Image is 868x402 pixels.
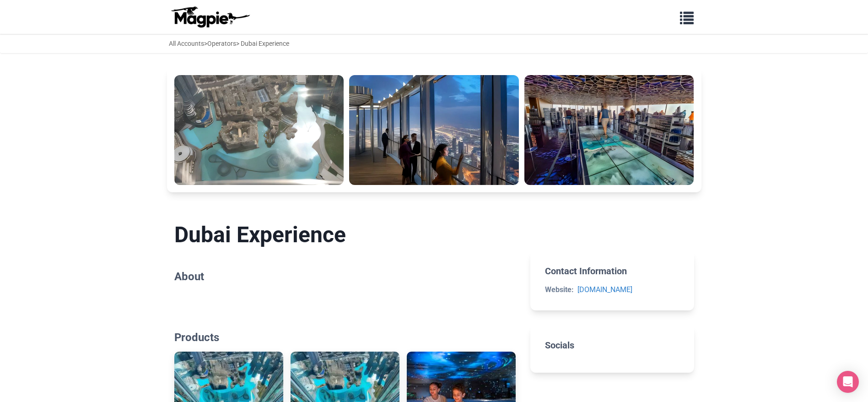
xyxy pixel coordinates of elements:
[174,331,516,344] h2: Products
[174,270,516,283] h2: About
[577,285,632,294] a: [DOMAIN_NAME]
[207,40,236,47] a: Operators
[169,38,289,49] div: > > Dubai Experience
[174,222,516,248] h1: Dubai Experience
[169,6,251,28] img: logo-ab69f6fb50320c5b225c76a69d11143b.png
[545,340,679,351] h2: Socials
[524,75,694,185] img: Burj Khalifa
[169,40,204,47] a: All Accounts
[837,371,859,393] div: Open Intercom Messenger
[349,75,519,185] img: Burj Khalifa
[174,75,344,185] img: Burj Khalifa
[545,285,574,294] strong: Website:
[545,266,679,277] h2: Contact Information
